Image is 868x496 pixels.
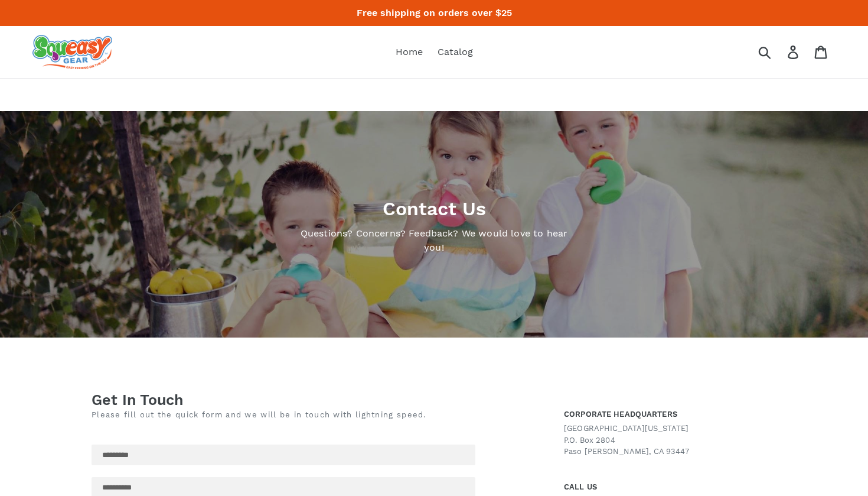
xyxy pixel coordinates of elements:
[92,409,540,421] p: Please fill out the quick form and we will be in touch with lightning speed.
[438,46,473,58] span: Catalog
[301,228,567,253] font: Questions? Concerns? Feedback? We would love to hear you!
[564,410,776,419] h1: CORPORATE HEADQUARTERS
[383,197,486,220] font: Contact Us
[390,43,429,61] a: Home
[564,482,673,492] h1: CALL US
[762,39,795,65] input: Search
[564,446,776,458] p: Paso [PERSON_NAME], CA 93447
[564,435,776,446] p: P.O. Box 2804
[432,43,479,61] a: Catalog
[92,391,540,409] h1: Get In Touch
[564,423,776,435] p: [GEOGRAPHIC_DATA][US_STATE]
[396,46,423,58] span: Home
[32,35,112,69] img: squeasy gear snacker portable food pouch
